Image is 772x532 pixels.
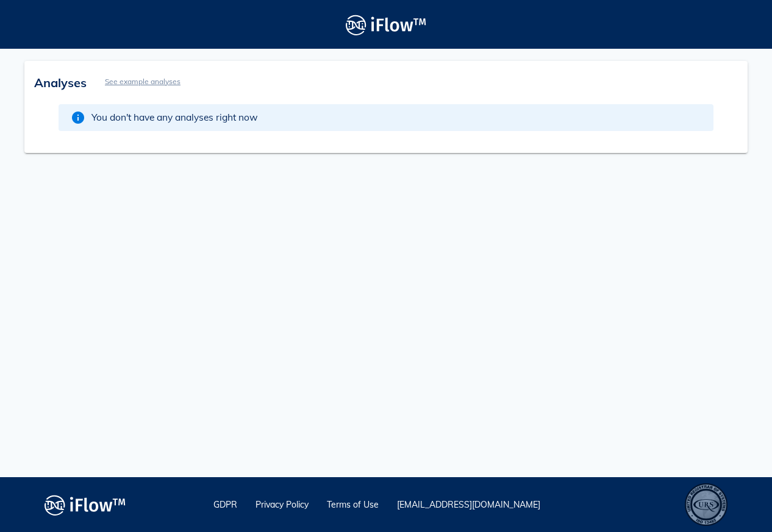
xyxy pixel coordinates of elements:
a: Terms of Use [327,499,379,510]
img: logo [45,491,126,519]
span: Analyses [34,75,87,90]
a: GDPR [213,499,237,510]
a: [EMAIL_ADDRESS][DOMAIN_NAME] [397,499,540,510]
div: ISO 13485 – Quality Management System [685,483,727,526]
a: See example analyses [105,77,180,86]
a: Privacy Policy [256,499,309,510]
span: You don't have any analyses right now [91,110,258,125]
